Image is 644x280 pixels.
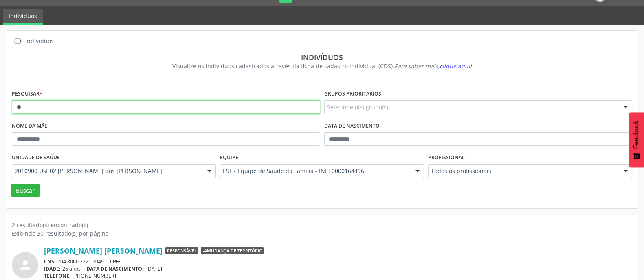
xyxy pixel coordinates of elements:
[327,103,388,111] span: Selecione o(s) grupo(s)
[24,35,55,47] div: Indivíduos
[12,152,60,164] label: Unidade de saúde
[12,229,632,238] div: Exibindo 30 resultado(s) por página
[18,62,626,70] div: Visualize os indivíduos cadastrados através da ficha de cadastro individual (CDS).
[220,152,238,164] label: Equipe
[44,272,71,279] span: TELEFONE:
[44,246,163,255] a: [PERSON_NAME] [PERSON_NAME]
[110,258,121,265] span: CPF:
[324,120,380,132] label: Data de nascimento
[3,9,43,25] a: Indivíduos
[629,112,644,167] button: Feedback - Mostrar pesquisa
[44,258,632,265] div: 704 8060 2721 7049
[12,35,55,47] a:  Indivíduos
[86,265,144,272] span: DATA DE NASCIMENTO:
[12,120,47,132] label: Nome da mãe
[44,272,632,279] div: [PHONE_NUMBER]
[394,62,472,70] i: Para saber mais,
[123,258,126,265] span: --
[44,265,632,272] div: 26 anos
[633,120,640,149] span: Feedback
[18,53,626,62] div: Indivíduos
[15,167,199,175] span: 2010909 Usf 02 [PERSON_NAME] dos [PERSON_NAME]
[428,152,465,164] label: Profissional
[12,88,42,100] label: Pesquisar
[440,62,472,70] span: clique aqui!
[165,247,198,254] span: Responsável
[324,88,381,100] label: Grupos prioritários
[201,247,264,254] span: Mudança de território
[11,184,40,198] button: Buscar
[146,265,162,272] span: [DATE]
[44,265,61,272] span: IDADE:
[223,167,407,175] span: ESF - Equipe de Saude da Familia - INE: 0000164496
[431,167,615,175] span: Todos os profissionais
[12,35,24,47] i: 
[44,258,56,265] span: CNS:
[12,221,632,229] div: 2 resultado(s) encontrado(s)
